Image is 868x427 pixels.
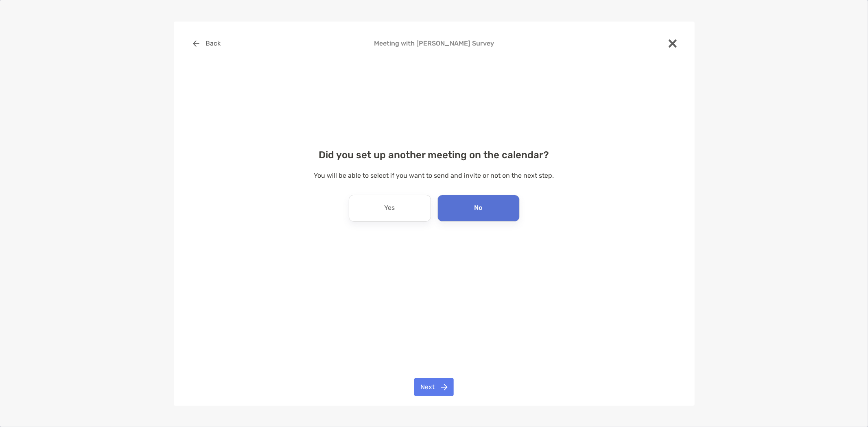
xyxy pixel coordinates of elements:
[187,35,227,52] button: Back
[414,378,454,396] button: Next
[474,202,483,215] p: No
[187,170,682,181] p: You will be able to select if you want to send and invite or not on the next step.
[385,202,395,215] p: Yes
[193,40,199,47] img: button icon
[187,39,682,47] h4: Meeting with [PERSON_NAME] Survey
[187,149,682,161] h4: Did you set up another meeting on the calendar?
[669,39,677,48] img: close modal
[441,384,448,390] img: button icon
